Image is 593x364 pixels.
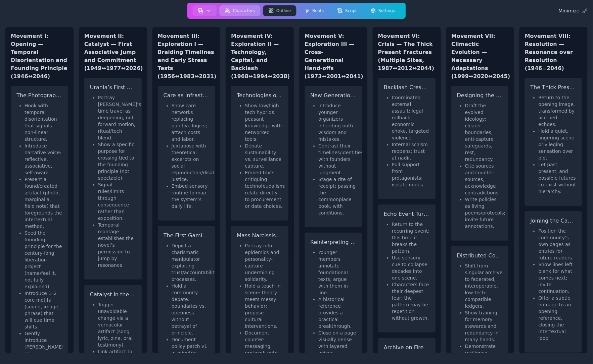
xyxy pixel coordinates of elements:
button: Settings [365,5,400,16]
li: Younger members annotate foundational texts; argue with them in-line. [318,249,356,296]
h3: Urania’s First Crossing [90,83,136,92]
li: Introduce narrative voice: reflective, associative, self-aware. [25,142,62,176]
a: Settings [364,4,402,17]
li: Position the community’s own pages as entries for future readers. [539,228,577,261]
h3: The Thick Present [531,83,577,92]
a: Script [330,4,364,17]
h2: Movement VIII: Resolution — Resonance over Resolution (1946=2046) [525,32,582,72]
li: Introduce younger organizers inheriting both wisdom and mistakes. [318,102,356,142]
button: Outline [263,5,296,16]
li: Debate sustainability vs. surveillance capture. [245,142,283,169]
li: Use sensory cue to collapse decades into one scene. [392,254,430,281]
li: Pull support from protagonists; isolate nodes. [392,161,430,188]
h3: The Photograph That Isn’t Still [16,92,62,100]
li: Document counter-messaging protocol; note resistance to it. [245,329,283,363]
h3: New Generation Arrives [310,92,356,100]
li: Portray info-epidemics and personality-capture undermining solidarity. [245,242,283,283]
li: Portray [PERSON_NAME]’s time travel as deepening, not forward motion; ritual/tech blend. [98,94,136,141]
li: Characters face their deepest fear: the pattern may be repetition without growth. [392,281,430,321]
li: Draft the evolved ideology: clearer boundaries, anti-capture safeguards, rest, redundancy. [465,102,503,163]
h3: Care as Infrastructure [164,92,210,100]
li: Hold a quiet, lingering scene privileging sensation over plot. [539,128,577,161]
li: Return to the opening image, transformed by accrued echoes. [539,94,577,128]
li: Hold a community debate: boundaries vs. openness without betrayal of principle. [172,283,210,336]
li: Close on a page visually dense with layered voices. [318,329,356,356]
li: Temporal montage establishes the novel’s permission to jump by resonance. [98,222,136,268]
li: Hook with temporal disorientation that signals non-linear structure. [25,102,62,142]
h2: Movement I: Opening — Temporal Disorientation and Founding Principle (1946↔2046) [11,32,68,80]
li: Show lines left blank for what comes next; invite continuation. [539,261,577,295]
li: Cite sources and counter-sources; acknowledge contradictions. [465,163,503,196]
h3: Technologies of Uncertainty [237,92,283,100]
li: Juxtapose with theoretical excerpts on social reproduction/disability justice. [172,142,210,183]
li: Write policies as living poems/protocols; invite future annotations. [465,196,503,230]
h3: Mass Narcissism and Delusion [237,232,283,240]
button: Characters [220,5,261,16]
h3: Archive on Fire [384,344,430,352]
h2: Movement III: Exploration I — Braiding Timelines and Early Stress Tests (1956↔1983↔2031) [158,32,215,80]
h2: Movement IV: Exploration II — Technology, Capital, and Backlash (1968↔1994↔2038) [231,32,288,80]
li: Hold a teach-in scene: theory meets messy behavior; propose cultural interventions. [245,283,283,329]
li: Show care networks replacing punitive logics; attach costs and labor. [172,102,210,142]
h3: Reinterpreting the Canon [310,238,356,246]
h3: The First Gaming of the System [164,232,210,240]
li: Seed the founding principle for the century-long liberation project (name/feel it, not fully expl... [25,230,62,290]
li: Show training for memory stewards and redundancy in many hands. [465,309,503,343]
a: Beats [298,4,330,17]
h2: Movement II: Catalyst — First Associative Jump and Commitment (1949↔1977↔2026) [84,32,142,72]
h3: Echo Event Turns [384,210,430,218]
li: Return to the recurring event; this time it breaks the pattern. [392,221,430,254]
li: Coordinated external assault: legal rollback, economic choke, targeted violence. [392,94,430,141]
button: Beats [299,5,329,16]
li: Internal schism reopens; trust at nadir. [392,141,430,161]
button: Script [332,5,362,16]
li: Let past, present, and possible futures co-exist without hierarchy. [539,161,577,195]
a: Outline [262,4,298,17]
h3: Distributed Commonplace [457,252,503,260]
h2: Movement VI: Crisis — The Thick Present Fractures (Multiple Sites, 1987↔2012↔2044) [378,32,436,72]
img: storyboard [198,8,203,13]
li: Contrast their timelines/identities with founders without judgment. [318,142,356,176]
li: Present a found/created artifact (photo, marginalia, field note) that foregrounds the intertextua... [25,176,62,230]
h2: Movement V: Exploration III — Cross-Generational Hand-offs (1973↔2001↔2041) [305,32,362,80]
li: Show a specific purpose for crossing tied to the founding principle (not spectacle). [98,141,136,181]
li: Trigger unavoidable change via a vernacular artifact (song lyric, zine, oral testimony). [98,301,136,348]
li: Offer a subtle homage to an opening reference, closing the intertextual loop. [539,295,577,342]
li: Introduce 1–2 core motifs (sound, image, phrase) that will cue time shifts. [25,290,62,330]
h3: Backlash Crescendo [384,83,430,92]
li: A historical reference provides a practical breakthrough. [318,296,356,329]
li: Show low/high tech hybrids: peasant knowledge with networked tools. [245,102,283,142]
li: Stage a rite of receipt: passing the commonplace book, with conditions. [318,176,356,216]
li: Signal rules/limits through consequence rather than exposition. [98,181,136,222]
h3: Joining the Canon [531,217,577,225]
a: Characters [218,4,262,17]
h2: Movement VII: Climactic Evolution — Necessary Adaptations (1999↔2020↔2045) [452,32,509,80]
li: Embed sensory routine to map the system’s daily life. [172,183,210,209]
h3: Catalyst in the Vernacular [90,291,136,299]
li: Depict a charismatic manipulator exploiting trust/accountability processes. [172,242,210,283]
h3: Designing the Evolution [457,92,503,100]
li: Embed texts critiquing technofeudalism; relate directly to procurement or data choices. [245,169,283,209]
li: Shift from singular archive to federated, interoperable, low-tech-compatible ledgers. [465,262,503,309]
div: Minimize [559,8,588,13]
